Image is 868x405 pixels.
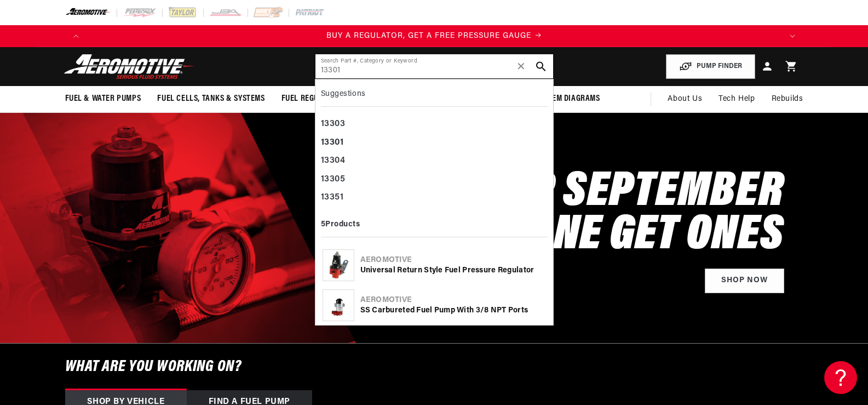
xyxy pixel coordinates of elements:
[536,93,600,105] span: System Diagrams
[527,86,608,112] summary: System Diagrams
[326,250,350,281] img: Universal Return Style Fuel Pressure Regulator
[321,170,548,189] div: 13305
[65,25,87,47] button: Translation missing: en.sections.announcements.previous_announcement
[668,95,702,103] span: About Us
[328,290,349,321] img: SS Carbureted Fuel Pump with 3/8 NPT Ports
[61,54,198,79] img: Aeromotive
[315,54,553,78] input: Search by Part Number, Category or Keyword
[705,269,784,293] a: Shop Now
[666,54,755,79] button: PUMP FINDER
[781,25,803,47] button: Translation missing: en.sections.announcements.next_announcement
[149,86,273,112] summary: Fuel Cells, Tanks & Systems
[772,93,803,105] span: Rebuilds
[57,86,150,112] summary: Fuel & Water Pumps
[65,93,141,105] span: Fuel & Water Pumps
[529,54,553,78] button: search button
[321,189,548,207] div: 13351
[321,138,344,147] b: 13301
[281,93,346,105] span: Fuel Regulators
[710,86,763,112] summary: Tech Help
[763,86,812,112] summary: Rebuilds
[326,32,531,40] span: BUY A REGULATOR, GET A FREE PRESSURE GAUGE
[38,25,831,47] slideshow-component: Translation missing: en.sections.announcements.announcement_bar
[718,93,755,105] span: Tech Help
[157,93,265,105] span: Fuel Cells, Tanks & Systems
[321,115,548,134] div: 13303
[87,30,781,42] a: BUY A REGULATOR, GET A FREE PRESSURE GAUGE
[321,220,360,229] b: 5 Products
[360,255,546,266] div: Aeromotive
[38,344,831,390] h6: What are you working on?
[446,172,784,258] h2: SHOP SEPTEMBER BUY ONE GET ONES
[321,152,548,170] div: 13304
[360,295,546,306] div: Aeromotive
[87,30,781,42] div: 1 of 4
[360,265,546,276] div: Universal Return Style Fuel Pressure Regulator
[360,305,546,316] div: SS Carbureted Fuel Pump with 3/8 NPT Ports
[273,86,354,112] summary: Fuel Regulators
[321,85,548,107] div: Suggestions
[659,86,710,112] a: About Us
[87,30,781,42] div: Announcement
[516,58,526,75] span: ✕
